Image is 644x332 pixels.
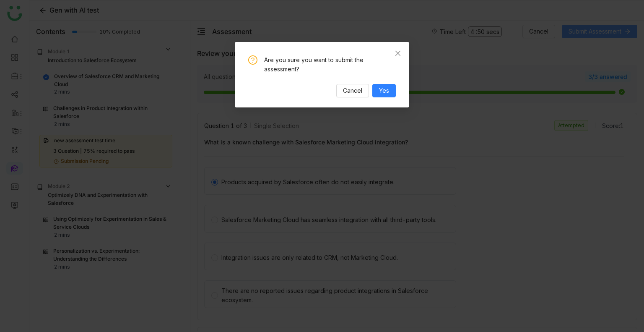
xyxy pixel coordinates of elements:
[387,42,409,65] button: Close
[379,86,389,95] span: Yes
[343,86,362,95] span: Cancel
[336,84,369,97] button: Cancel
[264,55,396,74] div: Are you sure you want to submit the assessment?
[372,84,396,97] button: Yes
